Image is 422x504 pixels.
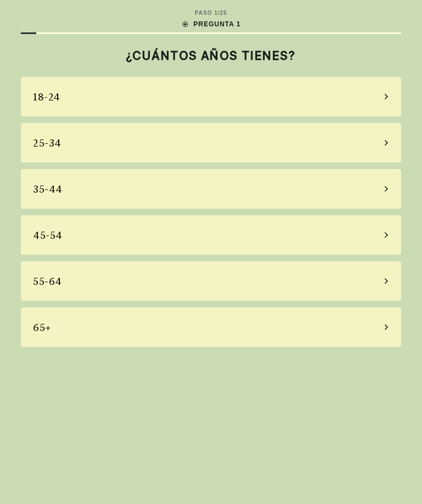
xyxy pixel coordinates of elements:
div: PREGUNTA 1 [181,19,241,29]
div: 35-44 [33,182,63,197]
div: PASO 1 / 25 [195,9,227,17]
div: 65+ [33,320,51,335]
div: 45-54 [33,228,63,243]
h2: ¿CUÁNTOS AÑOS TIENES? [21,48,401,63]
div: 18-24 [33,89,60,104]
div: 55-64 [33,274,62,289]
div: 25-34 [33,136,62,150]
